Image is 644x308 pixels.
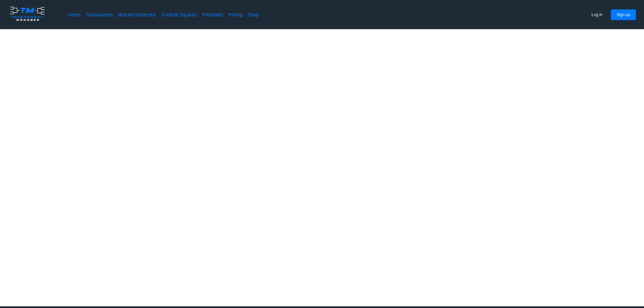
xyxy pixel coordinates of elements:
a: Tournaments [86,11,113,18]
a: Bracket Generator [118,11,156,18]
button: Sign up [611,9,636,20]
a: Shop [248,11,259,18]
a: Home [68,11,80,18]
button: Log in [586,9,608,20]
img: logo.ffa97a18e3bf2c7d.png [8,5,47,22]
a: Printables [202,11,223,18]
a: Pricing [228,11,243,18]
a: Football Squares [162,11,197,18]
